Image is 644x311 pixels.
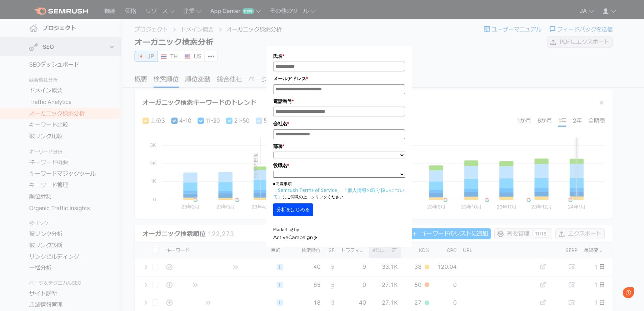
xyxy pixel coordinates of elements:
[273,181,405,200] p: ■同意事項 にご同意の上、クリックください
[273,97,405,105] label: 電話番号
[273,52,405,60] label: 氏名
[273,187,342,193] a: 「Semrush Terms of Service」
[273,203,313,216] button: 分析をはじめる
[273,187,404,200] a: 「個人情報の取り扱いについて」
[273,120,405,127] label: 会社名
[273,226,405,234] div: Marketing by
[273,142,405,150] label: 部署
[273,75,405,82] label: メールアドレス
[584,285,637,304] iframe: Help widget launcher
[273,162,405,169] label: 役職名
